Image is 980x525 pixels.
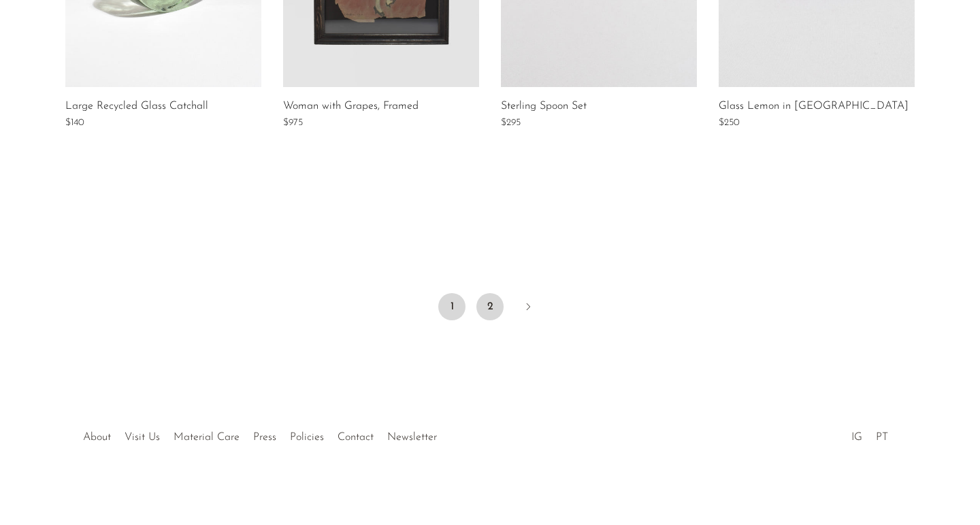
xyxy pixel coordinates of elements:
[65,101,208,113] a: Large Recycled Glass Catchall
[283,101,419,113] a: Woman with Grapes, Framed
[76,421,444,447] ul: Quick links
[845,421,895,447] ul: Social Medias
[476,293,504,320] a: 2
[501,118,521,128] span: $295
[283,118,303,128] span: $975
[65,118,84,128] span: $140
[719,118,740,128] span: $250
[125,432,160,443] a: Visit Us
[719,101,909,113] a: Glass Lemon in [GEOGRAPHIC_DATA]
[501,101,587,113] a: Sterling Spoon Set
[290,432,324,443] a: Policies
[514,293,542,323] a: Next
[253,432,276,443] a: Press
[174,432,240,443] a: Material Care
[338,432,374,443] a: Contact
[438,293,465,320] span: 1
[876,432,888,443] a: PT
[83,432,111,443] a: About
[851,432,862,443] a: IG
